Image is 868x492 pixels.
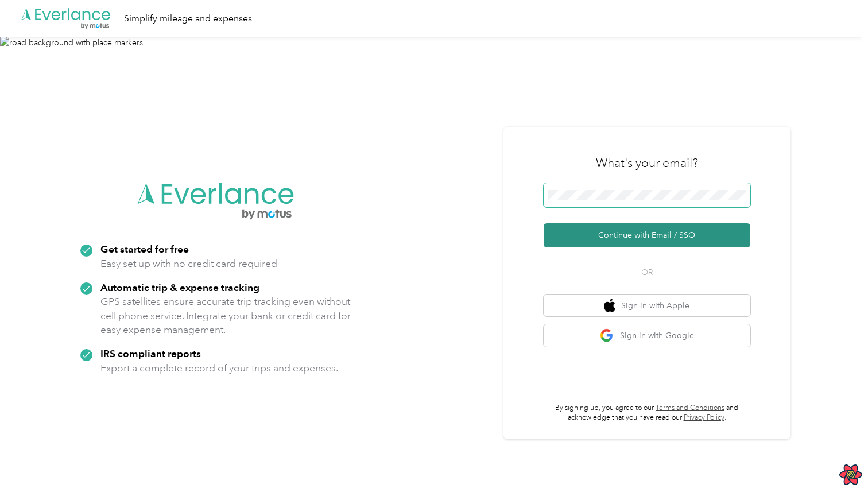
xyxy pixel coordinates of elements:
[604,299,615,313] img: apple logo
[100,347,201,359] strong: IRS compliant reports
[627,266,667,278] span: OR
[596,155,698,171] h3: What's your email?
[839,463,862,486] button: Open React Query Devtools
[124,11,252,26] div: Simplify mileage and expenses
[100,361,338,375] p: Export a complete record of your trips and expenses.
[544,295,750,317] button: apple logoSign in with Apple
[600,328,614,343] img: google logo
[100,243,189,255] strong: Get started for free
[544,223,750,247] button: Continue with Email / SSO
[100,295,351,337] p: GPS satellites ensure accurate trip tracking even without cell phone service. Integrate your bank...
[100,281,259,293] strong: Automatic trip & expense tracking
[100,257,277,271] p: Easy set up with no credit card required
[656,404,724,412] a: Terms and Conditions
[684,413,724,422] a: Privacy Policy
[544,403,750,423] p: By signing up, you agree to our and acknowledge that you have read our .
[544,324,750,347] button: google logoSign in with Google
